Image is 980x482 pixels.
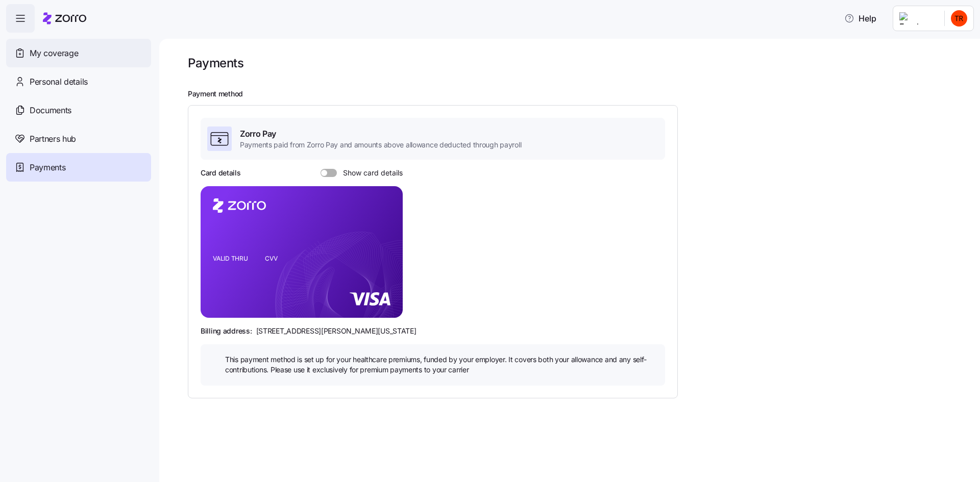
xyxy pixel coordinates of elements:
span: This payment method is set up for your healthcare premiums, funded by your employer. It covers bo... [225,354,657,375]
h1: Payments [188,55,243,71]
span: Payments paid from Zorro Pay and amounts above allowance deducted through payroll [240,140,521,150]
img: icon bulb [209,354,221,367]
a: Partners hub [6,124,151,153]
a: My coverage [6,39,151,67]
span: Billing address: [201,326,252,336]
span: Help [844,12,876,24]
h2: Payment method [188,89,966,99]
button: Help [836,8,885,29]
span: My coverage [30,47,78,60]
a: Personal details [6,67,151,96]
span: Show card details [337,169,403,177]
span: Documents [30,104,71,117]
img: 7462b67ae235653f4c2154364cecd015 [951,10,967,27]
span: Payments [30,161,65,174]
tspan: VALID THRU [213,255,248,262]
span: [STREET_ADDRESS][PERSON_NAME][US_STATE] [256,326,416,336]
span: Zorro Pay [240,128,521,140]
tspan: CVV [265,255,278,262]
img: Employer logo [899,12,936,24]
a: Documents [6,96,151,124]
span: Partners hub [30,133,76,145]
span: Personal details [30,75,88,88]
h3: Card details [201,168,241,178]
a: Payments [6,153,151,182]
